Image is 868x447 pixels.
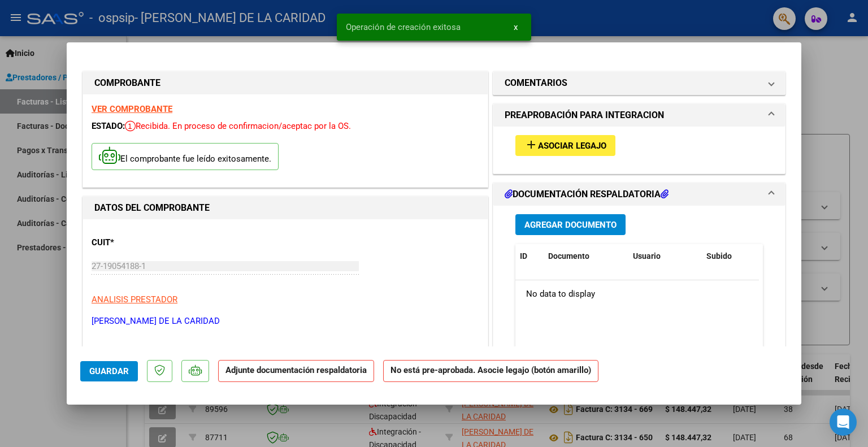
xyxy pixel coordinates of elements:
[706,251,732,261] span: Subido
[92,344,208,357] p: Area destinado *
[80,361,138,381] button: Guardar
[94,202,210,213] strong: DATOS DEL COMPROBANTE
[633,251,661,261] span: Usuario
[493,127,785,173] div: PREAPROBACIÓN PARA INTEGRACION
[520,251,527,261] span: ID
[493,183,785,206] mat-expansion-panel-header: DOCUMENTACIÓN RESPALDATORIA
[92,143,279,171] p: El comprobante fue leído exitosamente.
[515,135,615,156] button: Asociar Legajo
[493,104,785,127] mat-expansion-panel-header: PREAPROBACIÓN PARA INTEGRACION
[94,77,160,88] strong: COMPROBANTE
[92,294,177,305] span: ANALISIS PRESTADOR
[346,21,461,33] span: Operación de creación exitosa
[92,104,172,114] a: VER COMPROBANTE
[505,109,664,122] h1: PREAPROBACIÓN PARA INTEGRACION
[92,315,479,328] p: [PERSON_NAME] DE LA CARIDAD
[538,141,606,151] span: Asociar Legajo
[524,220,617,230] span: Agregar Documento
[515,280,759,309] div: No data to display
[505,76,567,90] h1: COMENTARIOS
[830,409,857,436] div: Open Intercom Messenger
[702,244,758,268] datatable-header-cell: Subido
[548,251,589,261] span: Documento
[758,244,815,268] datatable-header-cell: Acción
[493,206,785,440] div: DOCUMENTACIÓN RESPALDATORIA
[383,360,598,382] strong: No está pre-aprobada. Asocie legajo (botón amarillo)
[493,72,785,94] mat-expansion-panel-header: COMENTARIOS
[515,244,544,268] datatable-header-cell: ID
[524,138,538,151] mat-icon: add
[505,17,527,37] button: x
[125,121,351,131] span: Recibida. En proceso de confirmacion/aceptac por la OS.
[225,365,367,375] strong: Adjunte documentación respaldatoria
[505,188,669,201] h1: DOCUMENTACIÓN RESPALDATORIA
[89,366,129,376] span: Guardar
[92,121,125,131] span: ESTADO:
[544,244,628,268] datatable-header-cell: Documento
[515,214,626,235] button: Agregar Documento
[628,244,702,268] datatable-header-cell: Usuario
[92,236,208,249] p: CUIT
[514,22,518,32] span: x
